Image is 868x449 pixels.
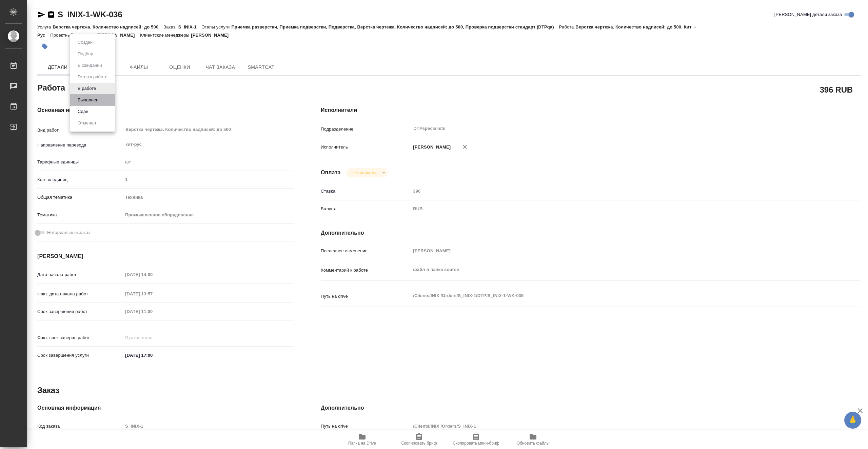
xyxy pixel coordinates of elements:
button: Готов к работе [76,73,110,81]
button: Подбор [76,50,95,58]
button: Выполнен [76,96,100,104]
button: В работе [76,85,98,92]
button: В ожидании [76,62,104,69]
button: Отменен [76,119,98,127]
button: Создан [76,39,95,46]
button: Сдан [76,108,90,115]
